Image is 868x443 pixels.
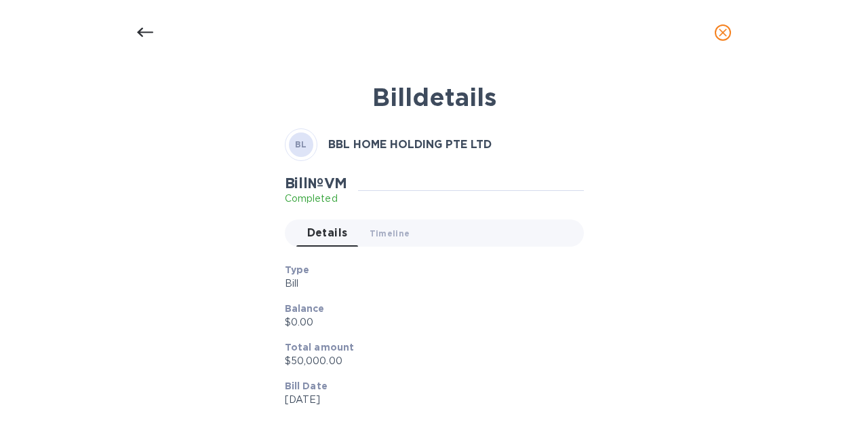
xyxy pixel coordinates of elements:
button: close [707,16,739,49]
b: Balance [285,303,325,314]
p: $50,000.00 [285,354,573,368]
span: Details [307,224,348,243]
h2: Bill № VM [285,175,348,192]
b: Type [285,264,310,275]
p: Completed [285,192,348,206]
span: Timeline [370,226,410,241]
p: Bill [285,277,573,291]
b: BBL HOME HOLDING PTE LTD [328,138,492,151]
b: BL [295,139,307,149]
p: [DATE] [285,393,573,407]
b: Bill details [372,82,496,112]
p: $0.00 [285,315,573,330]
b: Total amount [285,342,355,353]
b: Bill Date [285,380,328,391]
